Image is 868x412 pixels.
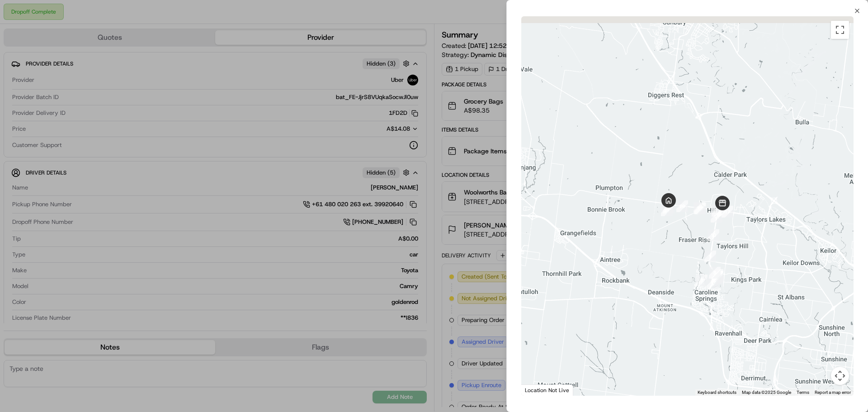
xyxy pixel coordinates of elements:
button: Keyboard shortcuts [698,389,736,396]
div: 7 [712,269,723,281]
img: Google [524,384,553,396]
a: Open this area in Google Maps (opens a new window) [524,384,553,396]
span: Map data ©2025 Google [742,390,791,395]
div: 10 [708,229,719,241]
div: 9 [704,251,716,262]
button: Toggle fullscreen view [831,21,849,39]
div: 3 [711,272,722,284]
div: 6 [712,271,723,283]
div: Location Not Live [521,384,573,396]
div: 22 [663,202,675,213]
div: 8 [709,267,721,279]
a: Terms (opens in new tab) [797,390,809,395]
button: Map camera controls [831,367,849,385]
div: 16 [717,205,728,217]
div: 11 [711,211,722,223]
div: 17 [722,206,733,218]
div: 21 [661,204,673,216]
a: Report a map error [815,390,851,395]
div: 2 [707,277,718,289]
div: 1 [696,275,708,286]
div: 19 [693,202,705,214]
div: 20 [676,200,688,212]
div: 18 [694,203,706,214]
div: 12 [712,205,723,217]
